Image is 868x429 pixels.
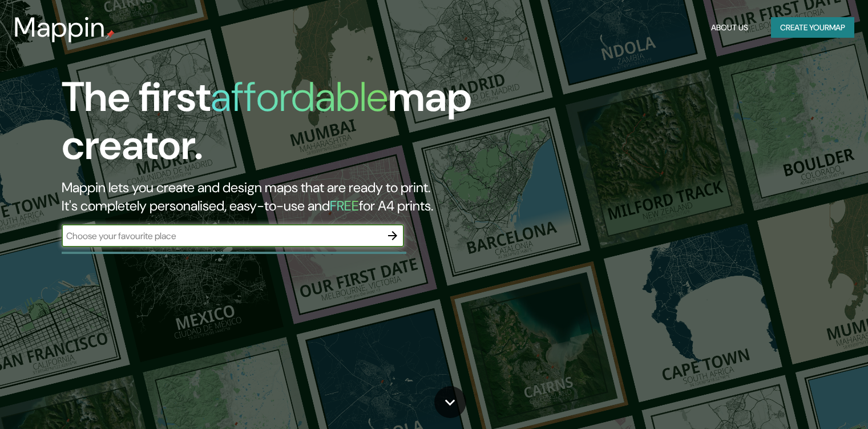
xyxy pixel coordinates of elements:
[211,70,388,124] h1: affordable
[771,17,854,38] button: Create yourmap
[62,229,381,243] input: Choose your favourite place
[14,11,106,43] h3: Mappin
[330,197,359,214] h5: FREE
[62,178,496,215] h2: Mappin lets you create and design maps that are ready to print. It's completely personalised, eas...
[706,17,753,38] button: About Us
[62,73,496,178] h1: The first map creator.
[106,30,115,39] img: mappin-pin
